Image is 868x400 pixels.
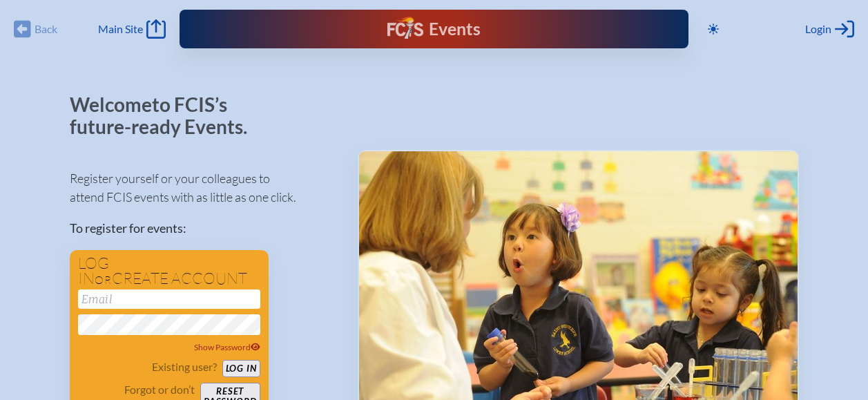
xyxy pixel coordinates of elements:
span: Show Password [194,342,260,352]
p: Welcome to FCIS’s future-ready Events. [70,94,263,137]
div: FCIS Events — Future ready [329,17,539,41]
a: Main Site [98,19,166,39]
p: To register for events: [70,219,336,238]
span: Main Site [98,22,143,36]
p: Existing user? [152,360,217,374]
h1: Log in create account [78,256,260,287]
span: Login [805,22,831,36]
input: Email [78,289,260,309]
p: Register yourself or your colleagues to attend FCIS events with as little as one click. [70,169,336,207]
button: Log in [222,360,260,377]
span: or [95,273,112,287]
